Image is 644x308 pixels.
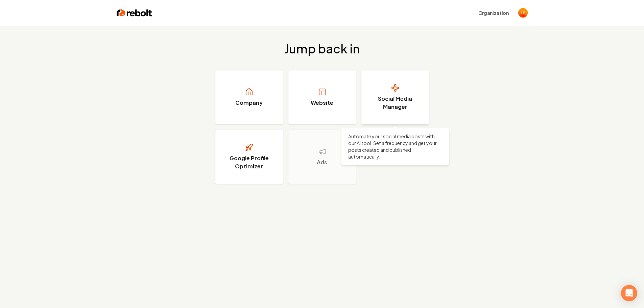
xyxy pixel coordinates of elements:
button: Open user button [518,8,528,18]
button: Organization [474,7,513,19]
a: Social Media Manager [361,70,429,124]
div: Open Intercom Messenger [621,285,637,301]
a: Google Profile Optimizer [215,130,283,184]
p: Automate your social media posts with our AI tool. Set a frequency and get your posts created and... [348,133,442,160]
a: Website [288,70,356,124]
h3: Google Profile Optimizer [224,154,275,170]
img: Luka Pecel [518,8,528,18]
h3: Ads [317,158,327,166]
a: Company [215,70,283,124]
img: Rebolt Logo [117,8,152,18]
h3: Social Media Manager [370,95,421,111]
h3: Company [235,99,263,107]
h3: Website [311,99,333,107]
h2: Jump back in [285,42,360,55]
